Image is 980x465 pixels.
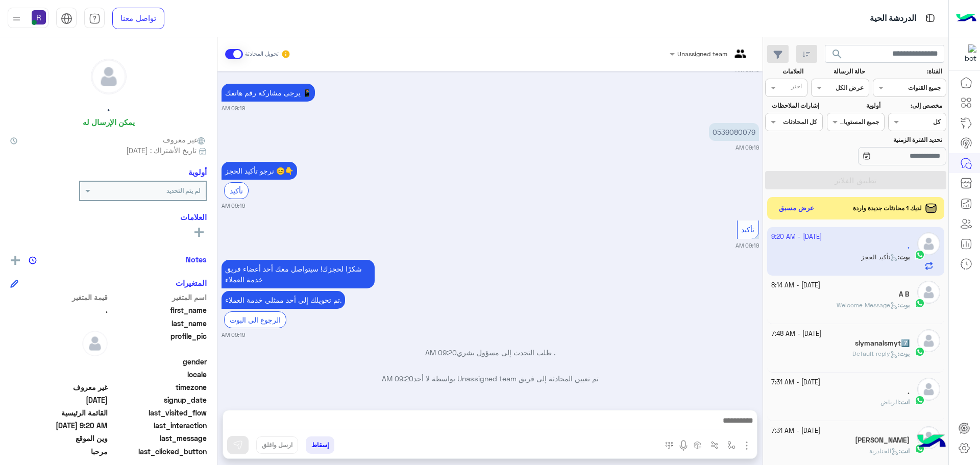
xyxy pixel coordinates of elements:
[771,329,821,339] small: [DATE] - 7:48 AM
[222,347,759,358] p: . طلب التحدث إلى مسؤول بشري
[766,67,803,76] label: العلامات
[89,13,101,25] img: tab
[10,433,108,444] span: وين الموقع
[11,256,20,265] img: add
[222,260,375,288] p: 15/10/2025, 9:19 AM
[91,59,126,94] img: defaultAdmin.png
[791,82,803,93] div: اختر
[107,102,110,114] h5: .
[110,318,207,329] span: last_name
[110,356,207,367] span: gender
[855,436,910,445] h5: syed ALI
[677,439,690,452] img: send voice note
[10,212,207,222] h6: العلامات
[677,50,727,58] span: Unassigned team
[222,331,245,339] small: 09:19 AM
[956,8,976,29] img: Logo
[166,187,201,194] b: لم يتم التحديد
[222,104,245,112] small: 09:19 AM
[899,301,910,309] span: بوت
[917,281,940,304] img: defaultAdmin.png
[874,67,943,76] label: القناة:
[126,145,197,156] span: تاريخ الأشتراك : [DATE]
[855,339,910,348] h5: slymanalsmyt7️⃣
[10,12,23,25] img: profile
[10,420,108,431] span: 2025-10-15T06:20:03.5749345Z
[899,398,910,406] b: :
[831,48,843,60] span: search
[917,329,940,352] img: defaultAdmin.png
[869,447,899,455] span: الجنادرية
[110,433,207,444] span: last_message
[84,8,105,29] a: tab
[899,350,910,357] span: بوت
[908,387,910,396] h5: .
[890,101,942,110] label: مخصص إلى:
[10,407,108,418] span: القائمة الرئيسية
[222,373,759,384] p: تم تعيين المحادثة إلى فريق Unassigned team بواسطة لا أحد
[82,331,108,356] img: defaultAdmin.png
[110,292,207,303] span: اسم المتغير
[222,162,297,180] p: 15/10/2025, 9:19 AM
[828,101,880,110] label: أولوية
[32,10,46,25] img: userImage
[723,436,740,453] button: select flow
[825,45,850,67] button: search
[766,101,819,110] label: إشارات الملاحظات
[224,182,249,199] div: تأكيد
[853,204,922,213] span: لديك 1 محادثات جديدة واردة
[736,143,759,152] small: 09:19 AM
[706,436,723,453] button: Trigger scenario
[29,256,37,264] img: notes
[224,311,286,328] div: الرجوع الى البوت
[741,439,753,452] img: send attachment
[694,441,702,449] img: create order
[110,331,207,354] span: profile_pic
[837,301,898,309] span: Welcome Message
[382,374,413,383] span: 09:20 AM
[163,134,207,145] span: غير معروف
[915,298,925,308] img: WhatsApp
[775,201,819,216] button: عرض مسبق
[898,301,910,309] b: :
[924,12,937,25] img: tab
[245,50,279,58] small: تحويل المحادثة
[110,305,207,315] span: first_name
[222,84,315,102] p: 15/10/2025, 9:19 AM
[222,291,345,309] p: 15/10/2025, 9:19 AM
[233,440,243,450] img: send message
[112,8,164,29] a: تواصل معنا
[771,426,820,436] small: [DATE] - 7:31 AM
[110,395,207,405] span: signup_date
[110,382,207,393] span: timezone
[914,424,949,460] img: hulul-logo.png
[188,167,207,177] h6: أولوية
[828,135,942,144] label: تحديد الفترة الزمنية
[61,13,72,25] img: tab
[899,290,910,299] h5: A B
[83,117,135,127] h6: يمكن الإرسال له
[110,369,207,380] span: locale
[110,420,207,431] span: last_interaction
[425,348,457,357] span: 09:20 AM
[852,350,898,357] span: Default reply
[710,441,719,449] img: Trigger scenario
[10,369,108,380] span: null
[731,50,750,66] img: teams.png
[709,123,759,141] p: 15/10/2025, 9:19 AM
[870,12,916,26] p: الدردشة الحية
[727,441,736,449] img: select flow
[10,446,108,457] span: مرحبا
[110,407,207,418] span: last_visited_flow
[306,436,334,454] button: إسقاط
[898,350,910,357] b: :
[741,225,754,234] span: تأكيد
[915,395,925,405] img: WhatsApp
[222,202,245,210] small: 09:19 AM
[10,382,108,393] span: غير معروف
[899,447,910,455] b: :
[10,356,108,367] span: null
[813,67,865,76] label: حالة الرسالة
[771,281,820,290] small: [DATE] - 8:14 AM
[176,278,207,287] h6: المتغيرات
